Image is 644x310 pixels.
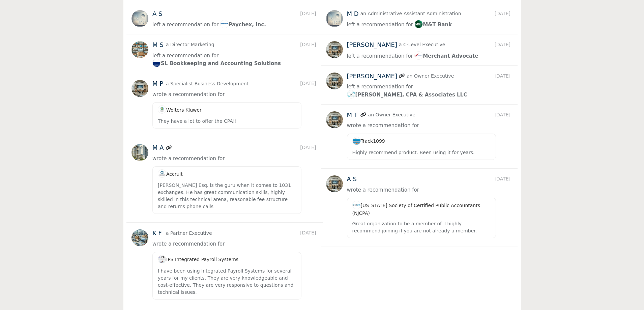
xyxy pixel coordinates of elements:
p: Great organization to be a member of. I highly recommend joining if you are not already a member. [352,222,491,236]
img: avtar-image [131,41,148,58]
h5: M T [347,113,359,120]
span: [DATE] [300,10,318,17]
a: imageIPS Integrated Payroll Systems [158,257,238,262]
p: an Administrative Assistant Administration [360,12,461,19]
h5: A S [347,177,359,185]
img: avtar-image [131,229,148,246]
span: Paychex, Inc. [220,22,266,28]
span: wrote a recommendation for [347,189,419,195]
span: wrote a recommendation for [152,241,225,247]
img: avtar-image [326,43,343,60]
h5: [PERSON_NAME] [347,74,398,82]
span: wrote a recommendation for [347,124,419,130]
h5: M A [152,144,164,151]
p: Highly recommend product. Been using it for years. [352,151,491,158]
span: [DATE] [300,144,318,151]
img: image [158,255,166,263]
span: left a recommendation for [347,85,413,91]
span: [US_STATE] Society of Certified Public Accountants (NJCPA) [352,204,480,218]
span: Wolters Kluwer [158,107,202,113]
span: wrote a recommendation for [152,91,225,97]
p: a C-Level Executive [399,43,445,50]
h5: A S [152,10,164,18]
img: avtar-image [326,12,343,29]
span: IPS Integrated Payroll Systems [158,257,238,262]
a: imageM&T Bank [414,22,452,31]
span: [DATE] [300,80,318,87]
span: [DATE] [495,74,513,81]
p: a Specialist Business Development [166,80,248,87]
img: image [220,20,229,28]
span: Accruit [158,171,183,177]
span: [DATE] [495,113,513,120]
img: image [158,105,166,114]
a: image[US_STATE] Society of Certified Public Accountants (NJCPA) [352,204,480,218]
img: avtar-image [326,113,343,130]
a: imageMerchant Advocate [414,54,478,62]
span: [DATE] [495,177,513,184]
p: a Partner Executive [166,230,212,237]
h5: M S [152,41,164,49]
a: imageSL Bookkeeping and Accounting Solutions [152,59,281,68]
img: image [347,92,355,100]
img: avtar-image [326,74,343,91]
span: left a recommendation for [347,55,413,61]
p: I have been using Integrated Payroll Systems for several years for my clients. They are very know... [158,267,296,296]
span: M&T Bank [414,23,452,29]
span: SL Bookkeeping and Accounting Solutions [152,60,281,66]
span: [DATE] [495,12,513,19]
span: left a recommendation for [152,53,218,59]
img: avtar-image [131,80,148,97]
img: avtar-image [131,10,148,27]
span: Track1099 [352,140,385,145]
h5: K F [152,229,164,237]
span: [DATE] [495,43,513,50]
img: image [152,59,161,67]
a: imageTrack1099 [352,140,385,145]
img: image [414,22,423,30]
a: image[PERSON_NAME], CPA & Associates LLC [347,92,467,101]
img: avtar-image [326,177,343,194]
span: [DATE] [300,229,318,236]
img: image [352,138,361,147]
h5: M P [152,80,164,87]
img: image [414,53,423,61]
h5: M D [347,12,359,19]
span: [PERSON_NAME], CPA & Associates LLC [347,93,467,100]
span: [DATE] [300,41,318,48]
p: an Owner Executive [368,113,415,120]
span: left a recommendation for [347,23,413,29]
p: They have a lot to offer the CPA!! [158,118,296,125]
p: an Owner Executive [407,74,454,81]
img: image [158,169,166,178]
h5: [PERSON_NAME] [347,43,398,50]
img: avtar-image [131,144,148,161]
p: a Director Marketing [166,41,214,48]
a: imageWolters Kluwer [158,107,202,113]
span: Merchant Advocate [414,55,478,61]
img: image [352,202,361,211]
a: imagePaychex, Inc. [220,21,266,29]
a: imageAccruit [158,171,183,177]
p: [PERSON_NAME] Esq. is the guru when it comes to 1031 exchanges. He has great communication skills... [158,182,296,210]
span: left a recommendation for [152,22,218,28]
span: wrote a recommendation for [152,156,225,162]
